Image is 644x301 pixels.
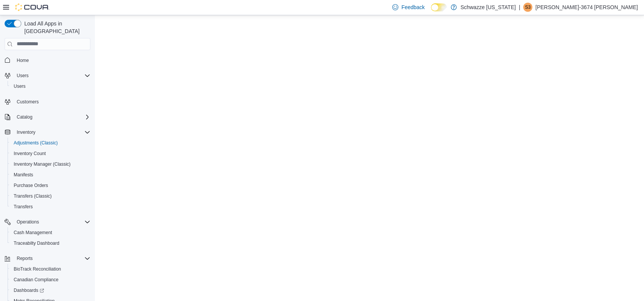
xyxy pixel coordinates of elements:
button: Traceabilty Dashboard [8,238,93,249]
span: Adjustments (Classic) [14,140,58,146]
button: Users [14,71,32,80]
a: Dashboards [11,286,47,295]
a: BioTrack Reconciliation [11,265,64,274]
button: Customers [2,96,93,107]
input: Dark Mode [431,3,447,11]
button: Catalog [2,112,93,122]
span: Users [17,73,28,79]
button: Reports [2,253,93,264]
span: Home [14,55,90,65]
span: Feedback [401,3,425,11]
span: Inventory [14,128,90,137]
button: Inventory [2,127,93,138]
a: Purchase Orders [11,181,51,190]
button: Transfers (Classic) [8,191,93,201]
a: Canadian Compliance [11,275,62,284]
span: Load All Apps in [GEOGRAPHIC_DATA] [21,20,90,35]
a: Cash Management [11,228,55,237]
span: Inventory Manager (Classic) [11,160,90,169]
span: Cash Management [11,228,90,237]
span: Canadian Compliance [11,275,90,284]
span: Canadian Compliance [14,277,58,283]
span: Inventory Count [14,150,46,157]
a: Traceabilty Dashboard [11,239,62,248]
img: Cova [15,3,49,11]
span: Users [14,71,90,80]
span: Users [14,83,25,89]
span: S3 [525,3,531,12]
span: Users [11,82,90,91]
span: Dashboards [11,286,90,295]
span: Transfers [14,204,33,210]
div: Sarah-3674 Holmes [523,3,532,12]
span: Customers [17,99,39,105]
button: Manifests [8,170,93,180]
button: Inventory [14,128,38,137]
span: Adjustments (Classic) [11,138,90,147]
span: BioTrack Reconciliation [14,266,61,272]
a: Adjustments (Classic) [11,138,61,147]
button: BioTrack Reconciliation [8,264,93,274]
span: Manifests [11,170,90,179]
span: Transfers (Classic) [11,192,90,201]
button: Home [2,55,93,66]
button: Users [2,70,93,81]
span: Cash Management [14,230,52,236]
a: Transfers [11,202,36,211]
a: Transfers (Classic) [11,192,55,201]
button: Adjustments (Classic) [8,138,93,148]
a: Inventory Manager (Classic) [11,160,74,169]
a: Manifests [11,170,36,179]
span: Traceabilty Dashboard [14,240,59,246]
span: Inventory Count [11,149,90,158]
a: Home [14,56,32,65]
span: Transfers [11,202,90,211]
span: Inventory Manager (Classic) [14,161,71,167]
span: Catalog [17,114,32,120]
span: Customers [14,97,90,106]
button: Transfers [8,201,93,212]
button: Users [8,81,93,92]
span: Operations [14,217,90,227]
button: Catalog [14,112,35,122]
span: Catalog [14,112,90,122]
span: Reports [17,255,33,261]
span: Operations [17,219,39,225]
span: Traceabilty Dashboard [11,239,90,248]
a: Users [11,82,28,91]
span: Dashboards [14,287,44,293]
button: Operations [2,217,93,227]
button: Purchase Orders [8,180,93,191]
button: Canadian Compliance [8,274,93,285]
span: Reports [14,254,90,263]
button: Inventory Manager (Classic) [8,159,93,170]
button: Operations [14,217,42,227]
a: Customers [14,97,42,106]
button: Reports [14,254,36,263]
span: BioTrack Reconciliation [11,265,90,274]
span: Purchase Orders [14,182,48,189]
a: Dashboards [8,285,93,296]
span: Inventory [17,129,35,135]
button: Inventory Count [8,148,93,159]
p: [PERSON_NAME]-3674 [PERSON_NAME] [535,3,638,12]
span: Manifests [14,172,33,178]
p: | [519,3,520,12]
p: Schwazze [US_STATE] [461,3,516,12]
span: Home [17,57,29,63]
span: Transfers (Classic) [14,193,52,199]
span: Dark Mode [431,11,431,12]
span: Purchase Orders [11,181,90,190]
a: Inventory Count [11,149,49,158]
button: Cash Management [8,227,93,238]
